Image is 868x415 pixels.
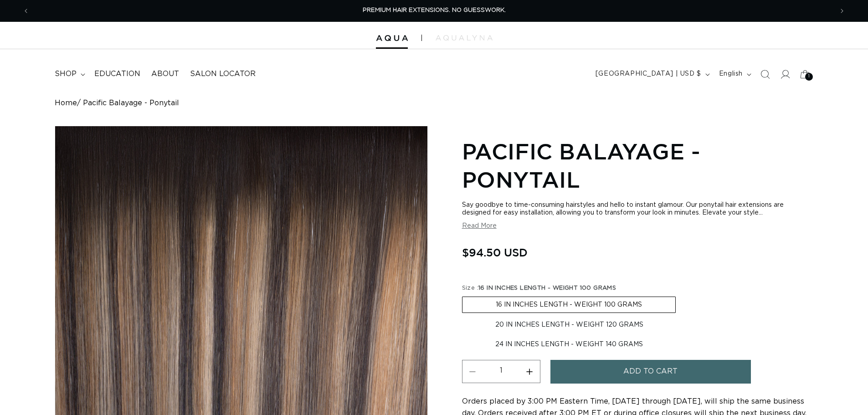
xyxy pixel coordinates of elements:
div: Say goodbye to time-consuming hairstyles and hello to instant glamour. Our ponytail hair extensio... [462,201,813,217]
button: Next announcement [832,2,852,20]
span: About [151,69,179,79]
label: 16 IN INCHES LENGTH - WEIGHT 100 GRAMS [462,297,676,313]
summary: shop [49,64,89,84]
button: Add to cart [550,360,751,383]
summary: Search [755,64,775,84]
img: aqualyna.com [436,35,493,41]
span: English [719,69,743,79]
span: [GEOGRAPHIC_DATA] | USD $ [596,69,701,79]
label: 20 IN INCHES LENGTH - WEIGHT 120 GRAMS [462,317,677,333]
button: Read More [462,222,497,230]
span: 1 [808,73,810,81]
span: 16 IN INCHES LENGTH - WEIGHT 100 GRAMS [478,285,616,291]
button: Previous announcement [16,2,36,20]
span: PREMIUM HAIR EXTENSIONS. NO GUESSWORK. [363,7,506,13]
a: Home [55,99,77,108]
img: Aqua Hair Extensions [376,35,408,41]
nav: breadcrumbs [55,99,813,108]
span: Pacific Balayage - Ponytail [83,99,179,108]
legend: Size : [462,284,617,293]
a: Salon Locator [185,64,261,84]
a: About [146,64,185,84]
h1: Pacific Balayage - Ponytail [462,137,813,194]
span: Education [94,69,140,79]
span: Add to cart [623,360,678,383]
button: [GEOGRAPHIC_DATA] | USD $ [590,66,714,83]
label: 24 IN INCHES LENGTH - WEIGHT 140 GRAMS [462,337,676,352]
button: English [714,66,755,83]
span: $94.50 USD [462,244,528,261]
span: shop [55,69,77,79]
span: Salon Locator [190,69,256,79]
a: Education [89,64,146,84]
